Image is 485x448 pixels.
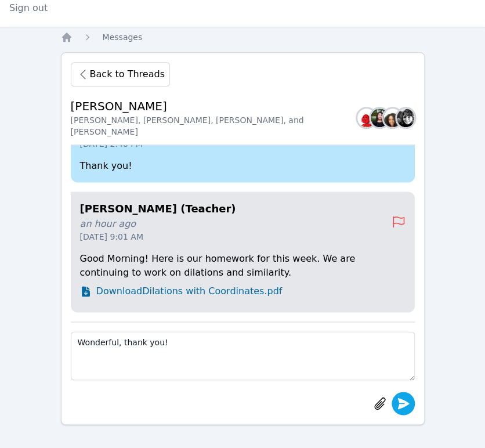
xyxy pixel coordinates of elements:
[80,231,392,243] span: [DATE] 9:01 AM
[80,159,406,173] p: Thank you!
[80,201,392,217] h4: [PERSON_NAME] (Teacher)
[71,98,358,114] h2: [PERSON_NAME]
[103,32,143,42] span: Messages
[103,31,143,43] a: Messages
[71,331,415,380] textarea: Wonderful, thank you!
[96,284,283,298] span: Download Dilations with Coordinates.pdf
[383,109,401,127] img: Michelle Dupin
[61,31,425,43] nav: Breadcrumb
[80,217,392,231] span: an hour ago
[71,62,170,86] button: Back to Threads
[397,109,415,127] img: Courtney Maher
[357,109,375,127] img: Nicole Bennett
[71,114,358,138] div: [PERSON_NAME], [PERSON_NAME], [PERSON_NAME], and [PERSON_NAME]
[80,252,406,280] p: Good Morning! Here is our homework for this week. We are continuing to work on dilations and simi...
[371,109,389,127] img: Tippayanawat Tongvichit
[80,284,406,298] a: DownloadDilations with Coordinates.pdf
[90,67,165,81] span: Back to Threads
